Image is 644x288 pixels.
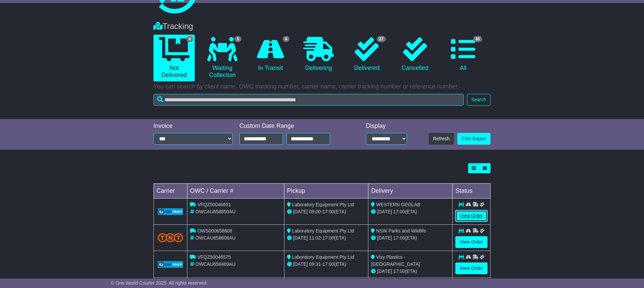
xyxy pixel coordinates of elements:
[186,36,193,42] span: 9
[377,268,392,274] span: [DATE]
[309,235,321,241] span: 11:02
[153,35,195,81] a: 9 Not Delivered
[455,236,488,248] a: View Order
[201,35,243,81] a: 5 Waiting Collection
[473,36,482,42] span: 36
[393,209,405,214] span: 17:00
[150,22,494,31] div: Tracking
[187,184,284,199] td: OWC / Carrier #
[292,202,354,207] span: Laboratory Equipment Pty Ltd
[239,122,347,130] div: Custom Date Range
[158,233,183,242] img: TNT_Domestic.png
[371,208,450,215] div: (ETA)
[158,261,183,268] img: GetCarrierServiceLogo
[366,122,407,130] div: Display
[376,228,426,233] span: NSW Parks and Wildlife
[197,228,232,233] span: OWS000658608
[293,261,308,267] span: [DATE]
[322,209,334,214] span: 17:00
[455,262,488,274] a: View Order
[467,94,491,106] button: Search
[371,268,450,275] div: (ETA)
[197,254,231,260] span: VFQZ50046575
[195,261,236,267] span: OWCAU658469AU
[346,35,387,74] a: 27 Delivered
[394,35,435,74] a: Cancelled
[111,280,208,286] span: © One World Courier 2025. All rights reserved.
[158,208,183,215] img: GetCarrierServiceLogo
[322,235,334,241] span: 17:00
[429,133,454,145] button: Refresh
[153,122,233,130] div: Invoice
[368,184,453,199] td: Delivery
[195,235,236,241] span: OWCAU658608AU
[309,209,321,214] span: 09:00
[393,268,405,274] span: 17:00
[292,254,354,260] span: Laboratory Equipment Pty Ltd
[377,209,392,214] span: [DATE]
[287,261,366,268] div: - (ETA)
[309,261,321,267] span: 09:31
[195,209,236,214] span: OWCAU658850AU
[287,208,366,215] div: - (ETA)
[393,235,405,241] span: 17:00
[153,83,491,91] p: You can search by client name, OWC tracking number, carrier name, carrier tracking number or refe...
[453,184,491,199] td: Status
[293,209,308,214] span: [DATE]
[377,36,386,42] span: 27
[250,35,291,74] a: 4 In Transit
[371,254,420,267] span: Visy Plastics - [GEOGRAPHIC_DATA]
[376,202,420,207] span: WESTERN GEOLAB
[283,36,290,42] span: 4
[322,261,334,267] span: 17:00
[457,133,491,145] a: CSV Export
[443,35,484,74] a: 36 All
[293,235,308,241] span: [DATE]
[292,228,354,233] span: Laboratory Equipment Pty Ltd
[287,235,366,242] div: - (ETA)
[284,184,368,199] td: Pickup
[154,184,187,199] td: Carrier
[298,35,339,74] a: Delivering
[377,235,392,241] span: [DATE]
[234,36,241,42] span: 5
[455,210,488,222] a: View Order
[197,202,231,207] span: VFQZ50046651
[371,235,450,242] div: (ETA)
